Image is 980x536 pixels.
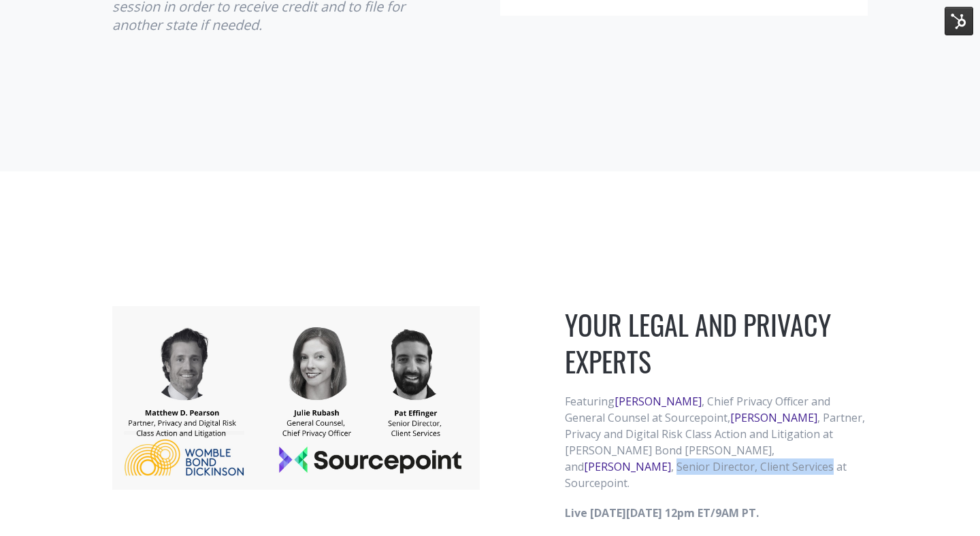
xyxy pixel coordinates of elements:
img: HubSpot Tools Menu Toggle [945,7,973,35]
a: [PERSON_NAME] [584,459,671,474]
p: Featuring , Chief Privacy Officer and General Counsel at Sourcepoint, , Partner, Privacy and Digi... [565,393,868,491]
img: Template [112,306,480,490]
a: [PERSON_NAME] [730,410,817,425]
strong: Live [DATE][DATE] 12pm ET/9AM PT. [565,505,759,520]
h1: YOUR LEGAL AND PRIVACY EXPERTS [565,306,868,380]
a: [PERSON_NAME] [615,394,702,409]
